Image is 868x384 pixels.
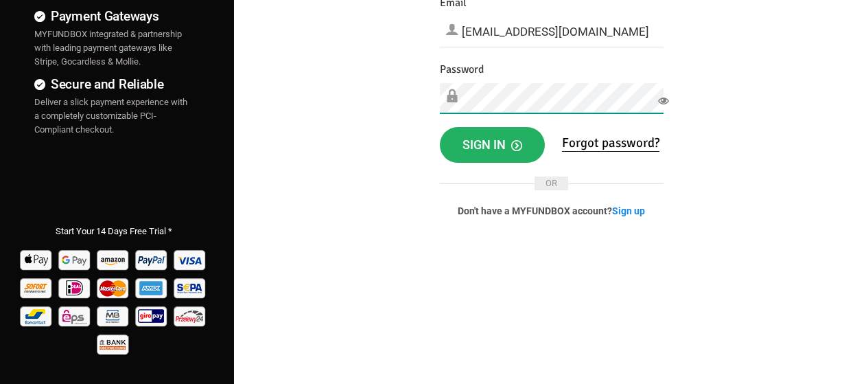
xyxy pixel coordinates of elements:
img: EPS Pay [57,302,93,330]
h4: Payment Gateways [34,6,193,26]
span: Deliver a slick payment experience with a completely customizable PCI-Compliant checkout. [34,97,187,135]
img: Paypal [134,245,170,273]
img: giropay [134,302,170,330]
span: Sign in [462,137,522,152]
img: banktransfer [95,330,132,358]
img: Ideal Pay [57,273,93,302]
a: Sign up [612,205,645,216]
label: Password [440,61,484,78]
img: Google Pay [57,245,93,273]
input: Email [440,16,664,47]
img: Apple Pay [19,245,55,273]
img: Amazon [95,245,132,273]
span: OR [535,177,568,190]
span: MYFUNDBOX integrated & partnership with leading payment gateways like Stripe, Gocardless & Mollie. [34,29,182,67]
img: Bancontact Pay [19,302,55,330]
img: p24 Pay [172,302,209,330]
img: Visa [172,245,209,273]
img: Mastercard Pay [95,273,132,302]
p: Don't have a MYFUNDBOX account? [440,204,664,218]
img: american_express Pay [134,273,170,302]
img: Sofort Pay [19,273,55,302]
h4: Secure and Reliable [34,74,193,94]
img: sepa Pay [172,273,209,302]
a: Forgot password? [562,135,659,152]
button: Sign in [440,127,545,163]
img: mb Pay [95,302,132,330]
